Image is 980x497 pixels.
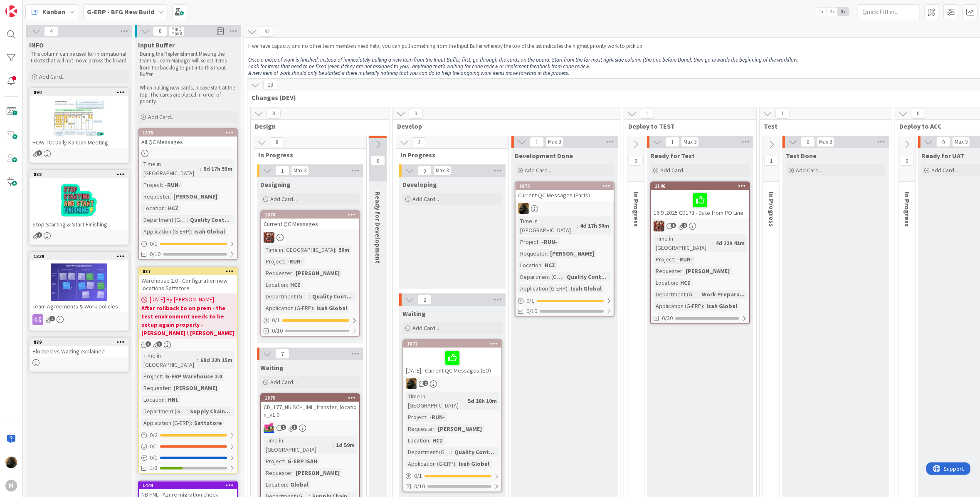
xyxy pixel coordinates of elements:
[139,268,237,293] div: 887Warehouse 2.0 - Configuration new locations Sattstore
[275,166,289,176] span: 1
[141,351,197,369] div: Time in [GEOGRAPHIC_DATA]
[516,203,614,214] div: ND
[258,151,356,159] span: In Progress
[141,192,170,201] div: Requester
[248,63,590,70] em: Look for items that need to be fixed (even if they are not assigned to you), anything that’s wait...
[143,130,237,136] div: 1875
[650,152,695,160] span: Ready for Test
[287,280,288,289] span: :
[515,181,615,317] a: 1873Current QC Messages (Parts)NDTime in [GEOGRAPHIC_DATA]:4d 17h 30mProject:-RUN-Requester:[PERS...
[30,171,128,178] div: 888
[44,26,58,36] span: 4
[264,457,284,466] div: Project
[651,182,749,218] div: 114616.9 .2025 CD173 - Date from PO Line
[272,326,283,335] span: 0/10
[651,190,749,218] div: 16.9 .2025 CD173 - Date from PO Line
[281,425,286,430] span: 2
[654,221,664,231] img: JK
[272,316,280,325] span: 0 / 1
[403,471,501,481] div: 0/1
[42,7,65,17] span: Kanban
[139,482,237,489] div: 1444
[261,394,359,420] div: 1870CD_177_HUISCH_IML_transfer_location_v1.0
[526,307,537,316] span: 0/10
[287,480,288,489] span: :
[417,295,432,305] span: 2
[516,182,614,190] div: 1873
[263,80,277,90] span: 13
[518,237,538,246] div: Project
[191,418,192,427] span: :
[516,182,614,201] div: 1873Current QC Messages (Parts)
[191,227,192,236] span: :
[37,232,42,238] span: 1
[264,257,284,266] div: Project
[403,378,501,389] div: ND
[264,268,292,278] div: Requester
[406,447,451,457] div: Department (G-ERP)
[563,272,565,281] span: :
[409,109,423,119] span: 3
[294,268,342,278] div: [PERSON_NAME]
[30,338,128,357] div: 889Blocked vs Waiting explained
[548,140,561,144] div: Max 3
[313,303,314,313] span: :
[261,394,359,402] div: 1870
[430,436,445,445] div: HCZ
[139,239,237,249] div: 0/1
[654,266,682,276] div: Requester
[402,339,502,492] a: 1872[DATE] | Current QC Messages (EO)NDTime in [GEOGRAPHIC_DATA]:5d 18h 10mProject:-RUN-Requester...
[703,301,704,311] span: :
[292,425,297,430] span: 3
[412,137,426,147] span: 2
[264,480,287,489] div: Location
[417,166,432,176] span: 0
[261,422,359,433] div: JK
[141,180,162,189] div: Project
[678,278,693,287] div: HCZ
[264,232,274,243] img: JK
[192,227,227,236] div: Isah Global
[412,324,439,332] span: Add Card...
[260,27,274,37] span: 32
[640,109,654,119] span: 1
[29,252,129,331] a: 1339Team Agreements & Work policies
[801,137,815,147] span: 0
[29,338,129,372] a: 889Blocked vs Waiting explained
[188,407,232,416] div: Supply Chain...
[335,245,336,254] span: :
[406,459,455,468] div: Application (G-ERP)
[49,316,55,321] span: 2
[519,183,614,189] div: 1873
[516,190,614,201] div: Current QC Messages (Parts)
[264,245,335,254] div: Time in [GEOGRAPHIC_DATA]
[429,436,430,445] span: :
[261,315,359,326] div: 0/1
[699,290,700,299] span: :
[285,457,319,466] div: G-ERP ISAH
[171,383,220,393] div: [PERSON_NAME]
[402,180,437,189] span: Developing
[464,396,466,405] span: :
[39,73,66,80] span: Add Card...
[671,223,676,228] span: 9
[267,109,281,119] span: 8
[525,166,551,174] span: Add Card...
[187,215,188,224] span: :
[436,424,484,433] div: [PERSON_NAME]
[578,221,611,230] div: 4d 17h 30m
[284,257,285,266] span: :
[310,292,354,301] div: Quality Cont...
[141,227,191,236] div: Application (G-ERP)
[162,372,163,381] span: :
[547,249,548,258] span: :
[150,453,158,462] span: 0 / 1
[5,457,17,468] img: ND
[518,272,563,281] div: Department (G-ERP)
[138,267,238,474] a: 887Warehouse 2.0 - Configuration new locations Sattstore[DATE] By [PERSON_NAME]...After rollback ...
[30,253,128,260] div: 1339
[171,31,182,35] div: Max 8
[162,180,163,189] span: :
[412,195,439,203] span: Add Card...
[858,4,920,19] input: Quick Filter...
